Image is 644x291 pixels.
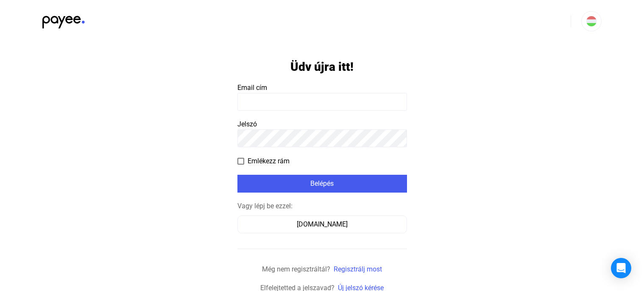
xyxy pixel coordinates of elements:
[611,258,631,278] div: Open Intercom Messenger
[237,120,257,128] span: Jelszó
[237,175,407,193] button: Belépés
[581,11,602,31] button: HU
[237,201,407,211] div: Vagy lépj be ezzel:
[237,220,407,228] a: [DOMAIN_NAME]
[290,59,354,74] h1: Üdv újra itt!
[240,219,404,229] div: [DOMAIN_NAME]
[248,156,290,166] span: Emlékezz rám
[237,215,407,233] button: [DOMAIN_NAME]
[586,16,597,26] img: HU
[334,265,382,273] a: Regisztrálj most
[42,11,85,28] img: black-payee-blue-dot.svg
[240,179,404,189] div: Belépés
[262,265,330,273] span: Még nem regisztráltál?
[237,84,267,92] span: Email cím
